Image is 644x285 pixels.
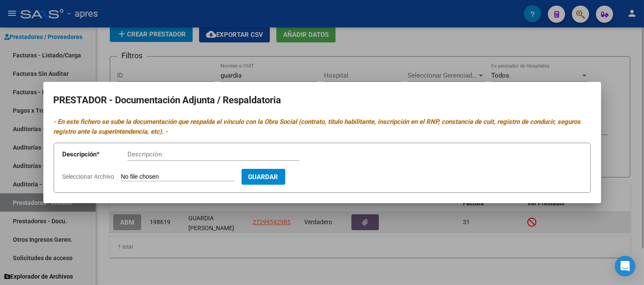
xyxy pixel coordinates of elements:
[63,150,127,159] p: Descripción
[242,169,285,185] button: Guardar
[615,256,635,276] div: Open Intercom Messenger
[54,118,581,135] i: - En este fichero se sube la documentación que respalda el vínculo con la Obra Social (contrato, ...
[54,92,591,108] h2: PRESTADOR - Documentación Adjunta / Respaldatoria
[63,173,115,180] span: Seleccionar Archivo
[248,173,278,181] span: Guardar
